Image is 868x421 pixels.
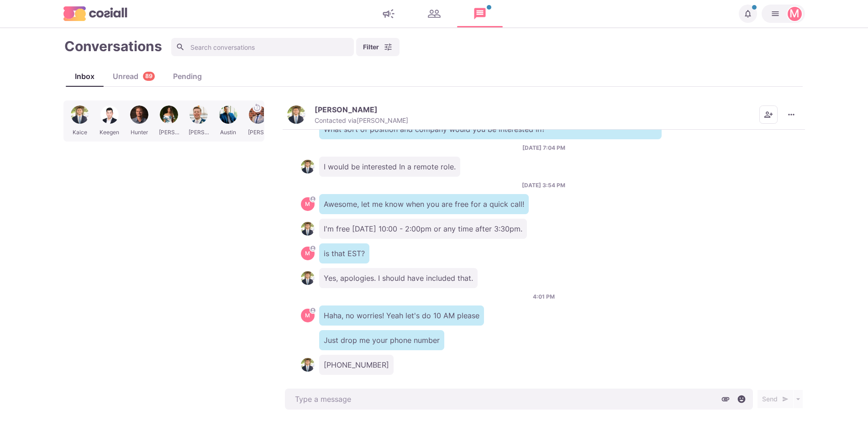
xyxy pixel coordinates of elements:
[522,144,565,152] p: [DATE] 7:04 PM
[319,268,478,288] p: Yes, apologies. I should have included that.
[319,219,527,239] p: I'm free [DATE] 10:00 - 2:00pm or any time after 3:30pm.
[758,390,793,408] button: Send
[104,71,164,82] div: Unread
[164,71,211,82] div: Pending
[310,308,315,313] svg: avatar
[739,5,757,23] button: Notifications
[319,305,484,326] p: Haha, no worries! Yeah let's do 10 AM please
[789,8,800,19] div: Martin
[287,105,305,124] img: Kaice Ali
[301,358,315,372] img: Kaice Ali
[301,271,315,285] img: Kaice Ali
[759,105,778,124] button: Add add contacts
[319,243,369,263] p: is that EST?
[319,330,444,350] p: Just drop me your phone number
[310,196,315,201] svg: avatar
[315,105,378,114] p: [PERSON_NAME]
[63,6,127,21] img: logo
[356,38,400,56] button: Filter
[305,201,310,207] div: Martin
[735,392,748,406] button: Select emoji
[533,293,555,301] p: 4:01 PM
[319,157,460,177] p: I would be interested In a remote role.
[522,181,565,189] p: [DATE] 3:54 PM
[762,5,805,23] button: Martin
[64,38,162,54] h1: Conversations
[315,116,408,125] p: Contacted via [PERSON_NAME]
[719,392,732,406] button: Attach files
[319,355,394,375] p: [PHONE_NUMBER]
[145,72,153,81] p: 89
[66,71,104,82] div: Inbox
[305,313,310,318] div: Martin
[310,246,315,251] svg: avatar
[782,105,800,124] button: More menu
[171,38,354,56] input: Search conversations
[319,194,529,214] p: Awesome, let me know when you are free for a quick call!
[287,105,408,125] button: Kaice Ali[PERSON_NAME]Contacted via[PERSON_NAME]
[305,251,310,256] div: Martin
[301,222,315,236] img: Kaice Ali
[301,160,315,174] img: Kaice Ali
